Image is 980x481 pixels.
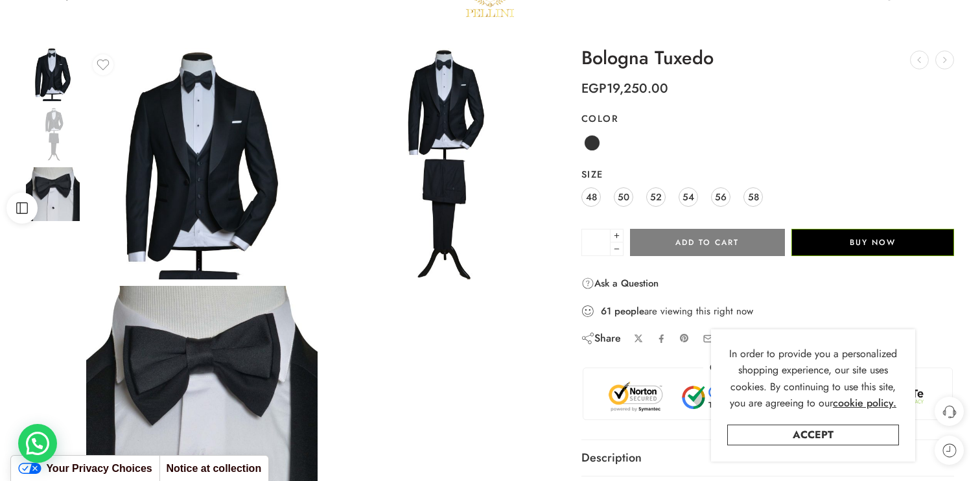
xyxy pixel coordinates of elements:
img: Trust [606,381,929,412]
img: 904f5cd0399549ad8c0362984bb3e78f-Original-6.jpg [26,108,80,161]
a: cookie policy. [833,395,896,412]
h1: Bologna Tuxedo [581,48,954,69]
span: 48 [586,188,597,205]
bdi: 19,250.00 [581,79,668,98]
img: 904f5cd0399549ad8c0362984bb3e78f-Original-6.jpg [86,48,318,279]
a: 58 [743,187,763,207]
a: Share on X [634,334,644,344]
a: Ask a Question [581,276,659,291]
a: 54 [679,187,698,207]
span: 50 [618,188,629,205]
button: Add to cart [630,229,785,256]
label: Size [581,168,954,181]
button: Buy Now [791,229,955,256]
span: In order to provide you a personalized shopping experience, our site uses cookies. By continuing ... [729,346,897,411]
a: 50 [614,187,633,207]
a: Your Privacy Choices [11,456,159,481]
span: EGP [581,79,607,98]
a: 48 [581,187,601,207]
legend: Guaranteed Safe Checkout [703,361,832,375]
label: Color [581,112,954,125]
input: Product quantity [581,229,611,256]
a: Notice at collection [159,456,268,481]
span: 54 [682,188,694,205]
a: Description [581,440,954,476]
span: 58 [748,188,759,205]
a: 904f5cd0399549ad8c0362984bb3e78f-Original-6.jpg [26,65,80,80]
div: Share [581,331,621,346]
a: Email to your friends [703,333,714,344]
strong: 61 [601,305,611,318]
img: 321586a13a854cc1a5236acdd51a89d1-Original-scaled-1.jpg [324,48,555,279]
a: 52 [646,187,666,207]
span: 56 [715,188,727,205]
img: 904f5cd0399549ad8c0362984bb3e78f-Original-6.jpg [26,47,80,101]
img: 904f5cd0399549ad8c0362984bb3e78f-Original-6.jpg [26,167,80,221]
span: 52 [650,188,662,205]
a: Accept [727,425,899,445]
div: are viewing this right now [581,304,954,318]
a: Share on Facebook [657,334,666,344]
a: Pin on Pinterest [679,333,690,344]
img: California Consumer Privacy Act (CCPA) Opt-Out Icon [18,463,41,474]
a: 56 [711,187,730,207]
strong: people [614,305,644,318]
